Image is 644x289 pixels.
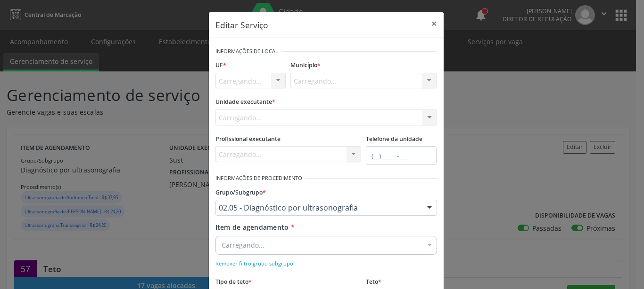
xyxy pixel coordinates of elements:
[215,95,275,109] label: Unidade executante
[215,185,266,200] label: Grupo/Subgrupo
[215,174,302,182] small: Informações de Procedimento
[366,146,437,165] input: (__) _____-___
[215,58,226,73] label: UF
[366,132,422,147] label: Telefone da unidade
[215,19,268,31] h5: Editar Serviço
[215,274,252,289] label: Tipo de teto
[425,12,444,35] button: Close
[366,274,381,289] label: Teto
[215,223,289,232] span: Item de agendamento
[219,203,418,212] span: 02.05 - Diagnóstico por ultrasonografia
[215,47,278,55] small: Informações de Local
[222,240,264,250] span: Carregando...
[215,258,293,267] a: Remover filtro grupo subgrupo
[215,260,293,267] small: Remover filtro grupo subgrupo
[290,58,321,73] label: Município
[215,132,281,147] label: Profissional executante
